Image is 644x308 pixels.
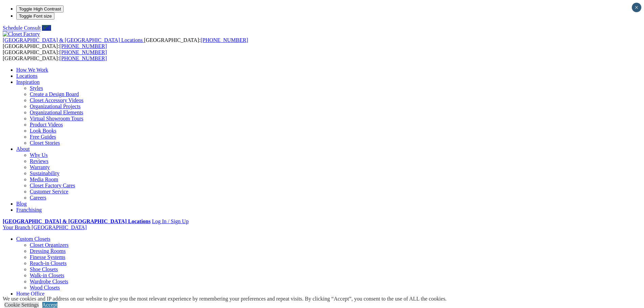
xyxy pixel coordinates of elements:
[30,85,43,91] a: Styles
[59,49,107,55] a: [PHONE_NUMBER]
[30,164,50,170] a: Warranty
[16,201,27,207] a: Blog
[16,13,54,20] button: Toggle Font size
[30,158,48,164] a: Reviews
[30,103,80,109] a: Organizational Projects
[4,302,39,308] a: Cookie Settings
[30,248,66,254] a: Dressing Rooms
[3,25,41,31] a: Schedule Consult
[3,224,87,230] a: Your Branch [GEOGRAPHIC_DATA]
[19,6,61,11] span: Toggle High Contrast
[16,236,50,242] a: Custom Closets
[30,97,84,103] a: Closet Accessory Videos
[30,110,83,115] a: Organizational Elements
[30,170,59,176] a: Sustainability
[30,266,58,272] a: Shoe Closets
[19,14,52,19] span: Toggle Font size
[30,254,65,260] a: Finesse Systems
[3,37,248,49] span: [GEOGRAPHIC_DATA]: [GEOGRAPHIC_DATA]:
[30,242,69,248] a: Closet Organizers
[30,122,63,127] a: Product Videos
[30,152,48,158] a: Why Us
[42,302,57,308] a: Accept
[16,291,45,297] a: Home Office
[200,37,248,43] a: [PHONE_NUMBER]
[3,296,447,302] div: We use cookies and IP address on our website to give you the most relevant experience by remember...
[59,43,107,49] a: [PHONE_NUMBER]
[152,218,188,224] a: Log In / Sign Up
[30,285,60,290] a: Wood Closets
[31,224,87,230] span: [GEOGRAPHIC_DATA]
[30,279,68,284] a: Wardrobe Closets
[30,91,79,97] a: Create a Design Board
[3,218,150,224] a: [GEOGRAPHIC_DATA] & [GEOGRAPHIC_DATA] Locations
[59,55,107,61] a: [PHONE_NUMBER]
[30,73,122,79] a: Online and In-Home Design Consultations
[3,37,143,43] span: [GEOGRAPHIC_DATA] & [GEOGRAPHIC_DATA] Locations
[3,224,30,230] span: Your Branch
[30,195,46,200] a: Careers
[16,67,48,73] a: How We Work
[30,189,68,194] a: Customer Service
[3,37,144,43] a: [GEOGRAPHIC_DATA] & [GEOGRAPHIC_DATA] Locations
[16,79,40,85] a: Inspiration
[30,134,56,140] a: Free Guides
[30,140,60,146] a: Closet Stories
[16,73,38,79] a: Locations
[30,260,67,266] a: Reach-in Closets
[16,207,42,213] a: Franchising
[3,31,40,37] img: Closet Factory
[30,116,84,121] a: Virtual Showroom Tours
[16,146,30,152] a: About
[16,5,64,13] button: Toggle High Contrast
[632,3,641,12] button: Close
[3,49,107,61] span: [GEOGRAPHIC_DATA]: [GEOGRAPHIC_DATA]:
[42,25,51,31] a: Call
[30,183,75,188] a: Closet Factory Cares
[30,176,58,182] a: Media Room
[30,273,64,278] a: Walk-in Closets
[30,128,56,134] a: Look Books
